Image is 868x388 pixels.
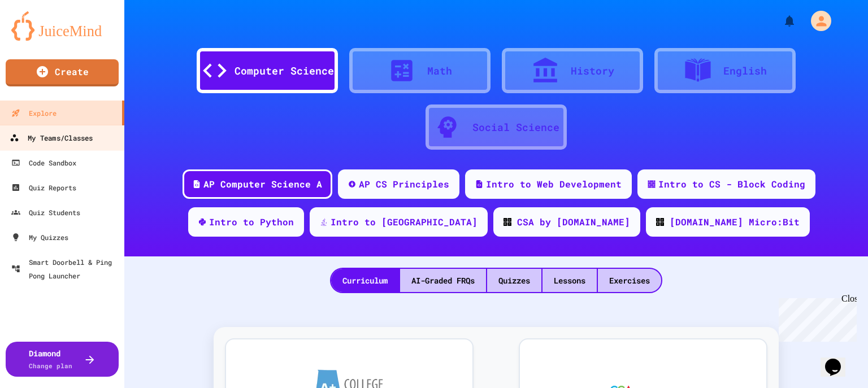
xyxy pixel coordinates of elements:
[11,156,76,169] div: Code Sandbox
[6,342,119,377] button: DiamondChange plan
[331,269,399,292] div: Curriculum
[5,5,78,72] div: Chat with us now!Close
[571,63,614,79] div: History
[762,11,799,30] div: My Notifications
[10,131,93,145] div: My Teams/Classes
[29,347,72,371] div: Diamond
[723,63,767,79] div: English
[542,269,597,292] div: Lessons
[821,343,857,377] iframe: chat widget
[11,255,120,282] div: Smart Doorbell & Ping Pong Launcher
[486,177,622,191] div: Intro to Web Development
[774,294,857,342] iframe: chat widget
[359,177,449,191] div: AP CS Principles
[11,11,113,41] img: logo-orange.svg
[670,215,800,229] div: [DOMAIN_NAME] Micro:Bit
[331,215,478,229] div: Intro to [GEOGRAPHIC_DATA]
[11,230,68,244] div: My Quizzes
[658,177,805,191] div: Intro to CS - Block Coding
[400,269,486,292] div: AI-Graded FRQs
[472,120,559,135] div: Social Science
[11,106,57,120] div: Explore
[504,218,511,226] img: CODE_logo_RGB.png
[11,206,80,219] div: Quiz Students
[799,8,834,34] div: My Account
[427,63,452,79] div: Math
[11,181,76,194] div: Quiz Reports
[235,63,334,79] div: Computer Science
[203,177,322,191] div: AP Computer Science A
[487,269,541,292] div: Quizzes
[6,59,119,86] a: Create
[29,361,72,370] span: Change plan
[656,218,664,226] img: CODE_logo_RGB.png
[209,215,294,229] div: Intro to Python
[517,215,630,229] div: CSA by [DOMAIN_NAME]
[598,269,661,292] div: Exercises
